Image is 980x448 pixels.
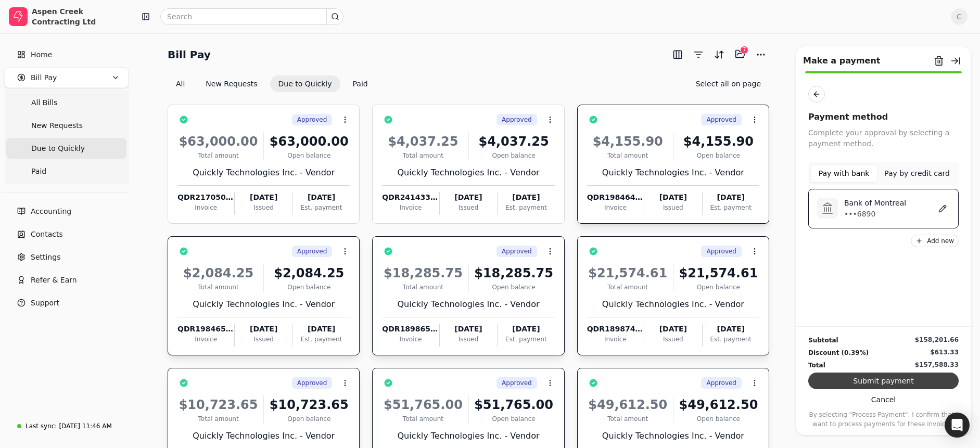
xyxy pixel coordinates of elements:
[703,335,759,344] div: Est. payment
[6,161,126,182] a: Paid
[4,270,129,290] button: Refer & Earn
[4,417,129,436] a: Last sync:[DATE] 11:46 AM
[297,115,327,124] span: Approved
[502,115,532,124] span: Approved
[587,264,669,283] div: $21,574.61
[440,335,497,344] div: Issued
[753,46,769,63] button: More
[502,247,532,256] span: Approved
[177,335,234,344] div: Invoice
[706,115,736,124] span: Approved
[293,335,350,344] div: Est. payment
[4,247,129,267] a: Settings
[808,111,959,123] div: Payment method
[703,203,759,212] div: Est. payment
[644,203,702,212] div: Issued
[4,224,129,245] a: Contacts
[235,192,292,203] div: [DATE]
[268,132,350,151] div: $63,000.00
[31,275,77,286] span: Refer & Earn
[498,324,554,335] div: [DATE]
[808,335,838,345] div: Subtotal
[382,283,464,292] div: Total amount
[808,127,959,149] p: Complete your approval by selecting a payment method.
[177,298,350,311] div: Quickly Technologies Inc. - Vendor
[177,192,234,203] div: QDR217050-1441
[644,324,702,335] div: [DATE]
[297,378,327,388] span: Approved
[177,167,350,179] div: Quickly Technologies Inc. - Vendor
[4,201,129,222] a: Accounting
[473,264,555,283] div: $18,285.75
[587,132,669,151] div: $4,155.90
[26,421,57,431] div: Last sync:
[473,395,555,414] div: $51,765.00
[177,324,234,335] div: QDR198465-1009
[711,46,728,63] button: Sort
[587,395,669,414] div: $49,612.50
[297,247,327,256] span: Approved
[740,46,748,54] div: 7
[235,324,292,335] div: [DATE]
[382,414,464,424] div: Total amount
[732,46,748,62] button: Batch (7)
[473,414,555,424] div: Open balance
[6,138,126,159] a: Due to Quickly
[951,8,968,25] button: C
[587,430,759,442] div: Quickly Technologies Inc. - Vendor
[808,391,959,408] button: Cancel
[268,414,350,424] div: Open balance
[678,283,759,292] div: Open balance
[177,264,259,283] div: $2,084.25
[268,151,350,160] div: Open balance
[382,167,554,179] div: Quickly Technologies Inc. - Vendor
[644,335,702,344] div: Issued
[808,410,959,429] p: By selecting "Process Payment", I confirm that I want to process payments for these invoices.
[498,203,554,212] div: Est. payment
[6,115,126,136] a: New Requests
[440,324,497,335] div: [DATE]
[587,192,644,203] div: QDR198464-1010
[808,360,825,370] div: Total
[587,203,644,212] div: Invoice
[473,151,555,160] div: Open balance
[31,229,63,240] span: Contacts
[473,283,555,292] div: Open balance
[587,151,669,160] div: Total amount
[382,264,464,283] div: $18,285.75
[915,360,959,369] div: $157,588.33
[930,348,959,357] div: $613.33
[678,414,759,424] div: Open balance
[31,120,83,131] span: New Requests
[168,46,211,63] h2: Bill Pay
[4,67,129,88] button: Bill Pay
[587,324,644,335] div: QDR189874-93-B
[587,414,669,424] div: Total amount
[844,209,906,220] p: •••6890
[502,378,532,388] span: Approved
[177,395,259,414] div: $10,723.65
[31,206,71,217] span: Accounting
[270,75,340,92] button: Due to Quickly
[4,292,129,313] button: Support
[703,324,759,335] div: [DATE]
[177,414,259,424] div: Total amount
[31,49,52,60] span: Home
[268,264,350,283] div: $2,084.25
[235,203,292,212] div: Issued
[703,192,759,203] div: [DATE]
[587,335,644,344] div: Invoice
[31,72,57,83] span: Bill Pay
[31,166,46,177] span: Paid
[31,143,85,154] span: Due to Quickly
[706,378,736,388] span: Approved
[688,75,769,92] button: Select all on page
[6,92,126,113] a: All Bills
[915,335,959,344] div: $158,201.66
[382,430,554,442] div: Quickly Technologies Inc. - Vendor
[31,97,57,108] span: All Bills
[177,430,350,442] div: Quickly Technologies Inc. - Vendor
[911,235,959,247] button: Add new
[293,203,350,212] div: Est. payment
